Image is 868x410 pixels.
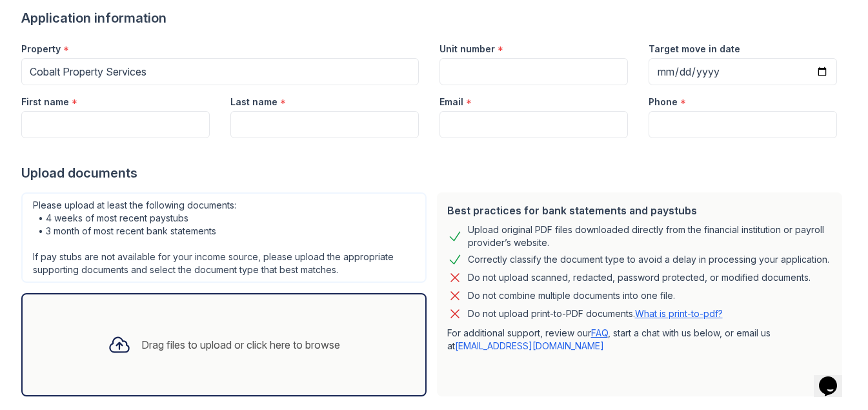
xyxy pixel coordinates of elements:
div: Upload documents [21,164,847,182]
label: Property [21,43,61,56]
div: Drag files to upload or click here to browse [141,337,340,353]
label: Target move in date [649,43,740,56]
a: [EMAIL_ADDRESS][DOMAIN_NAME] [455,340,604,351]
label: Email [439,96,463,108]
label: Last name [230,96,278,108]
label: First name [21,96,69,108]
div: Please upload at least the following documents: • 4 weeks of most recent paystubs • 3 month of mo... [21,192,427,283]
iframe: chat widget [814,358,855,397]
div: Correctly classify the document type to avoid a delay in processing your application. [468,252,829,267]
div: Do not combine multiple documents into one file. [468,288,675,303]
p: For additional support, review our , start a chat with us below, or email us at [447,327,832,353]
label: Phone [649,96,678,108]
div: Upload original PDF files downloaded directly from the financial institution or payroll provider’... [468,223,832,249]
a: FAQ [591,327,608,338]
a: What is print-to-pdf? [635,308,723,319]
div: Do not upload scanned, redacted, password protected, or modified documents. [468,270,811,285]
div: Best practices for bank statements and paystubs [447,203,832,218]
p: Do not upload print-to-PDF documents. [468,307,723,320]
div: Application information [21,9,847,27]
label: Unit number [439,43,495,56]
